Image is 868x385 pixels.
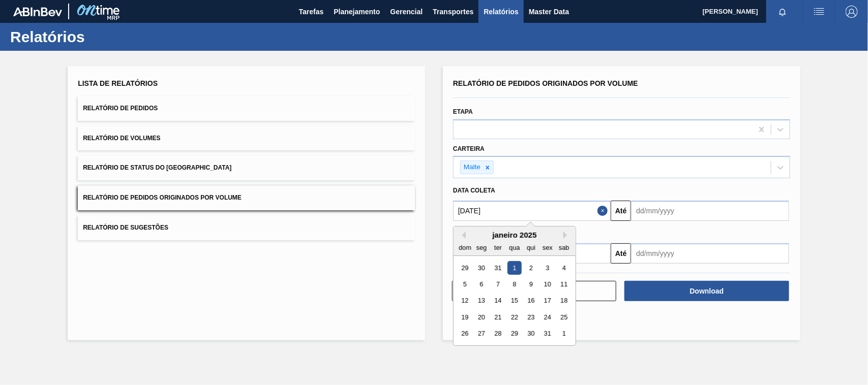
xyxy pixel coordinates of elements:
[453,187,495,194] span: Data coleta
[452,281,616,301] button: Limpar
[557,277,571,291] div: Choose sábado, 11 de janeiro de 2025
[484,6,518,18] span: Relatórios
[624,281,789,301] button: Download
[458,261,472,275] div: Choose domingo, 29 de dezembro de 2024
[459,232,466,239] button: Previous Month
[507,310,521,324] div: Choose quarta-feira, 22 de janeiro de 2025
[453,201,611,221] input: dd/mm/yyyy
[541,294,554,308] div: Choose sexta-feira, 17 de janeiro de 2025
[453,145,485,152] label: Carteira
[524,294,538,308] div: Choose quinta-feira, 16 de janeiro de 2025
[461,161,482,174] div: Malte
[454,231,576,239] div: janeiro 2025
[631,201,789,221] input: dd/mm/yyyy
[813,6,825,18] img: userActions
[475,327,489,341] div: Choose segunda-feira, 27 de janeiro de 2025
[475,294,489,308] div: Choose segunda-feira, 13 de janeiro de 2025
[507,241,521,254] div: qua
[475,277,489,291] div: Choose segunda-feira, 6 de janeiro de 2025
[453,79,638,87] span: Relatório de Pedidos Originados por Volume
[507,327,521,341] div: Choose quarta-feira, 29 de janeiro de 2025
[557,294,571,308] div: Choose sábado, 18 de janeiro de 2025
[458,277,472,291] div: Choose domingo, 5 de janeiro de 2025
[391,6,423,18] span: Gerencial
[541,310,554,324] div: Choose sexta-feira, 24 de janeiro de 2025
[433,6,473,18] span: Transportes
[507,261,521,275] div: Choose quarta-feira, 1 de janeiro de 2025
[475,261,489,275] div: Choose segunda-feira, 30 de dezembro de 2024
[507,277,521,291] div: Choose quarta-feira, 8 de janeiro de 2025
[557,241,571,254] div: sab
[78,96,415,121] button: Relatório de Pedidos
[631,243,789,264] input: dd/mm/yyyy
[458,241,472,254] div: dom
[491,241,505,254] div: ter
[457,260,572,342] div: month 2025-01
[491,261,505,275] div: Choose terça-feira, 31 de dezembro de 2024
[83,194,242,201] span: Relatório de Pedidos Originados por Volume
[13,7,62,16] img: TNhmsLtSVTkK8tSr43FrP2fwEKptu5GPRR3wAAAABJRU5ErkJggg==
[597,201,611,221] button: Close
[524,327,538,341] div: Choose quinta-feira, 30 de janeiro de 2025
[524,310,538,324] div: Choose quinta-feira, 23 de janeiro de 2025
[491,327,505,341] div: Choose terça-feira, 28 de janeiro de 2025
[475,310,489,324] div: Choose segunda-feira, 20 de janeiro de 2025
[83,135,160,142] span: Relatório de Volumes
[83,105,158,112] span: Relatório de Pedidos
[78,215,415,240] button: Relatório de Sugestões
[475,241,489,254] div: seg
[541,327,554,341] div: Choose sexta-feira, 31 de janeiro de 2025
[299,6,324,18] span: Tarefas
[507,294,521,308] div: Choose quarta-feira, 15 de janeiro de 2025
[491,277,505,291] div: Choose terça-feira, 7 de janeiro de 2025
[83,224,168,231] span: Relatório de Sugestões
[557,327,571,341] div: Choose sábado, 1 de fevereiro de 2025
[524,241,538,254] div: qui
[458,294,472,308] div: Choose domingo, 12 de janeiro de 2025
[10,31,191,43] h1: Relatórios
[78,126,415,151] button: Relatório de Volumes
[83,164,231,171] span: Relatório de Status do [GEOGRAPHIC_DATA]
[524,261,538,275] div: Choose quinta-feira, 2 de janeiro de 2025
[529,6,569,18] span: Master Data
[557,261,571,275] div: Choose sábado, 4 de janeiro de 2025
[766,5,799,19] button: Notificações
[491,310,505,324] div: Choose terça-feira, 21 de janeiro de 2025
[453,108,473,115] label: Etapa
[611,243,631,264] button: Até
[524,277,538,291] div: Choose quinta-feira, 9 de janeiro de 2025
[78,155,415,180] button: Relatório de Status do [GEOGRAPHIC_DATA]
[458,327,472,341] div: Choose domingo, 26 de janeiro de 2025
[334,6,380,18] span: Planejamento
[541,277,554,291] div: Choose sexta-feira, 10 de janeiro de 2025
[491,294,505,308] div: Choose terça-feira, 14 de janeiro de 2025
[563,232,571,239] button: Next Month
[78,79,158,87] span: Lista de Relatórios
[458,310,472,324] div: Choose domingo, 19 de janeiro de 2025
[611,201,631,221] button: Até
[78,185,415,210] button: Relatório de Pedidos Originados por Volume
[541,241,554,254] div: sex
[846,6,858,18] img: Logout
[541,261,554,275] div: Choose sexta-feira, 3 de janeiro de 2025
[557,310,571,324] div: Choose sábado, 25 de janeiro de 2025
